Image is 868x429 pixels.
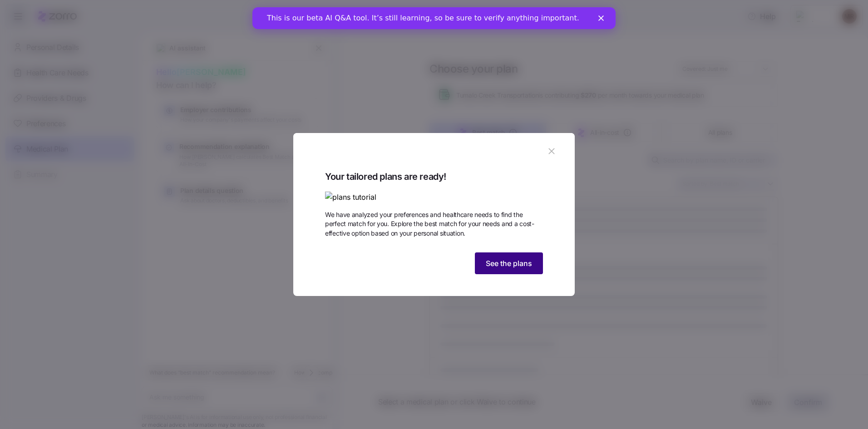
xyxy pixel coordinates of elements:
[475,252,543,274] button: See the plans
[346,8,355,14] div: Close
[325,169,543,184] span: Your tailored plans are ready!
[252,7,616,29] iframe: Intercom live chat banner
[325,210,543,238] span: We have analyzed your preferences and healthcare needs to find the perfect match for you. Explore...
[325,192,543,203] img: plans tutorial
[486,258,532,269] span: See the plans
